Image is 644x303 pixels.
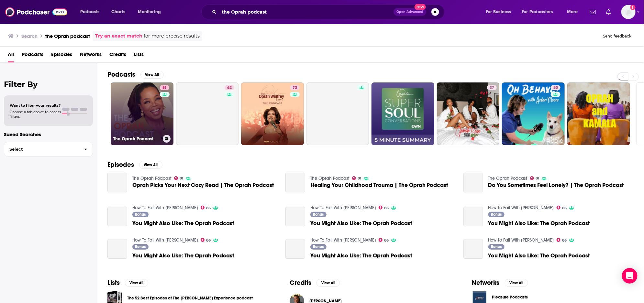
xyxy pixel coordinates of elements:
[557,206,567,210] a: 86
[290,85,300,90] a: 73
[463,239,483,259] a: You Might Also Like: The Oprah Podcast
[139,161,162,169] button: View All
[310,253,412,258] a: You Might Also Like: The Oprah Podcast
[206,207,211,210] span: 86
[45,33,90,39] h3: the Oprah podcast
[630,5,636,10] svg: Add a profile image
[174,176,183,180] a: 81
[227,85,232,91] span: 62
[132,237,198,243] a: How To Fail With Elizabeth Day
[518,7,562,17] button: open menu
[5,6,67,18] img: Podchaser - Follow, Share and Rate Podcasts
[379,238,389,242] a: 86
[133,7,169,17] button: open menu
[621,5,636,19] span: Logged in as rowan.sullivan
[502,82,565,145] a: 50
[125,279,148,287] button: View All
[107,279,120,287] h2: Lists
[310,182,448,188] a: Healing Your Childhood Trauma | The Oprah Podcast
[290,279,340,287] a: CreditsView All
[290,279,311,287] h2: Credits
[551,85,561,90] a: 50
[160,85,169,90] a: 81
[107,239,127,259] a: You Might Also Like: The Oprah Podcast
[601,33,634,39] button: Send feedback
[132,221,234,226] span: You Might Also Like: The Oprah Podcast
[310,237,376,243] a: How To Fail With Elizabeth Day
[138,7,161,16] span: Monitoring
[10,103,61,108] span: Want to filter your results?
[488,176,527,181] a: The Oprah Podcast
[4,80,93,89] h2: Filter By
[207,5,451,19] div: Search podcasts, credits, & more...
[487,85,497,90] a: 37
[562,239,567,242] span: 86
[127,295,253,302] a: The 52 Best Episodes of The [PERSON_NAME] Experience podcast
[562,207,567,210] span: 86
[219,7,394,17] input: Search podcasts, credits, & more...
[313,212,324,216] span: Bonus
[107,161,134,169] h2: Episodes
[132,205,198,211] a: How To Fail With Elizabeth Day
[587,6,598,17] a: Show notifications dropdown
[481,7,519,17] button: open menu
[107,161,162,169] a: EpisodesView All
[111,7,125,16] span: Charts
[622,268,638,284] div: Open Intercom Messenger
[107,70,164,79] a: PodcastsView All
[107,207,127,226] a: You Might Also Like: The Oprah Podcast
[80,7,99,16] span: Podcasts
[107,7,129,17] a: Charts
[134,49,144,62] a: Lists
[491,212,502,216] span: Bonus
[109,49,126,62] a: Credits
[536,177,539,180] span: 81
[567,7,578,16] span: More
[111,82,173,145] a: 81The Oprah Podcast
[135,245,146,249] span: Bonus
[144,32,200,40] span: for more precise results
[206,239,211,242] span: 86
[463,207,483,226] a: You Might Also Like: The Oprah Podcast
[463,173,483,192] a: Do You Sometimes Feel Lonely? | The Oprah Podcast
[10,110,61,119] span: Choose a tab above to access filters.
[488,221,590,226] a: You Might Also Like: The Oprah Podcast
[310,176,350,181] a: The Oprah Podcast
[132,182,274,188] a: Oprah Picks Your Next Cozy Read | The Oprah Podcast
[492,295,528,300] span: Pleasure Podcasts
[4,142,93,157] button: Select
[80,49,102,62] span: Networks
[241,82,304,145] a: 73
[490,85,494,91] span: 37
[358,177,361,180] span: 81
[562,7,586,17] button: open menu
[396,10,423,14] span: Open Advanced
[293,85,297,91] span: 73
[22,49,43,62] a: Podcasts
[553,85,558,91] span: 50
[285,239,305,259] a: You Might Also Like: The Oprah Podcast
[384,239,389,242] span: 86
[107,70,135,79] h2: Podcasts
[8,49,14,62] a: All
[488,182,624,188] a: Do You Sometimes Feel Lonely? | The Oprah Podcast
[285,173,305,192] a: Healing Your Childhood Trauma | The Oprah Podcast
[472,279,528,287] a: NetworksView All
[310,221,412,226] a: You Might Also Like: The Oprah Podcast
[4,131,93,137] p: Saved Searches
[132,176,172,181] a: The Oprah Podcast
[437,82,500,145] a: 37
[51,49,72,62] a: Episodes
[488,253,590,258] span: You Might Also Like: The Oprah Podcast
[310,205,376,211] a: How To Fail With Elizabeth Day
[530,176,539,180] a: 81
